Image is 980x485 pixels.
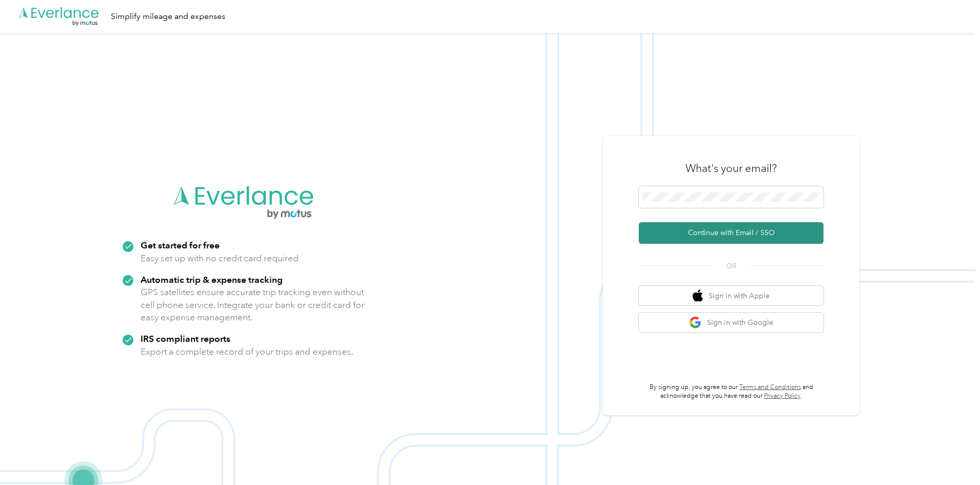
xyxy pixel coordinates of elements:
[141,252,299,265] p: Easy set up with no credit card required
[689,316,702,329] img: google logo
[141,274,283,285] strong: Automatic trip & expense tracking
[713,261,749,271] span: OR
[685,161,777,176] h3: What's your email?
[639,286,824,306] button: apple logoSign in with Apple
[141,240,220,250] strong: Get started for free
[141,286,365,324] p: GPS satellites ensure accurate trip tracking even without cell phone service. Integrate your bank...
[693,289,703,302] img: apple logo
[639,313,824,333] button: google logoSign in with Google
[764,392,800,400] a: Privacy Policy
[141,345,353,358] p: Export a complete record of your trips and expenses.
[639,383,824,401] p: By signing up, you agree to our and acknowledge that you have read our .
[141,333,230,344] strong: IRS compliant reports
[111,10,225,23] div: Simplify mileage and expenses
[739,383,801,391] a: Terms and Conditions
[639,222,824,244] button: Continue with Email / SSO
